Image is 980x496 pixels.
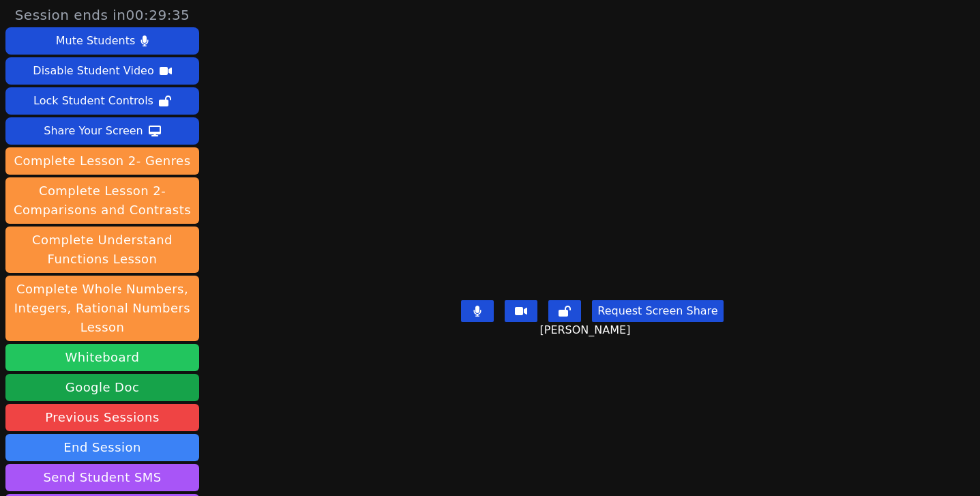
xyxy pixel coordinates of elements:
div: Disable Student Video [33,60,153,82]
span: Session ends in [15,5,190,25]
button: End Session [5,434,199,461]
button: Share Your Screen [5,117,199,145]
button: Request Screen Share [592,300,723,322]
div: Lock Student Controls [33,90,153,112]
button: Whiteboard [5,344,199,371]
button: Mute Students [5,27,199,55]
button: Lock Student Controls [5,87,199,115]
span: [PERSON_NAME] [539,322,634,338]
button: Complete Lesson 2- Comparisons and Contrasts [5,177,199,224]
button: Complete Lesson 2- Genres [5,147,199,175]
time: 00:29:35 [126,7,190,23]
button: Complete Understand Functions Lesson [5,227,199,273]
div: Mute Students [56,30,135,52]
button: Complete Whole Numbers, Integers, Rational Numbers Lesson [5,276,199,341]
a: Previous Sessions [5,404,199,431]
a: Google Doc [5,374,199,401]
button: Disable Student Video [5,57,199,85]
div: Share Your Screen [44,120,143,142]
button: Send Student SMS [5,464,199,491]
